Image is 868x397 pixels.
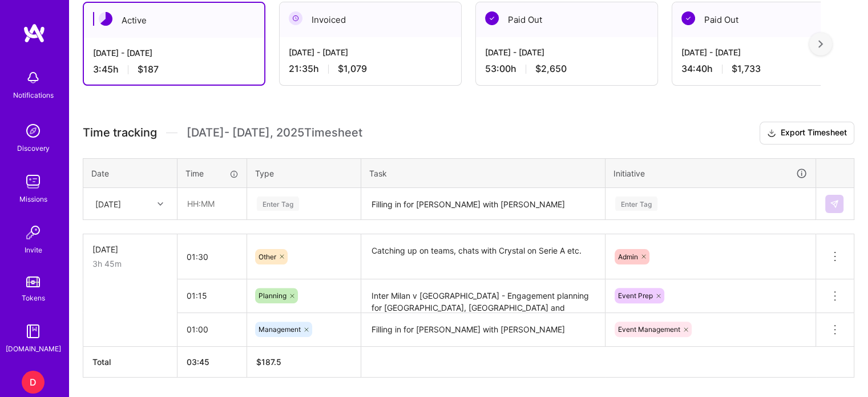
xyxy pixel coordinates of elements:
input: HH:MM [177,280,247,311]
i: icon Download [767,127,776,139]
div: Paid Out [476,2,657,37]
textarea: Catching up on teams, chats with Crystal on Serie A etc. [362,235,604,278]
div: Initiative [613,167,808,180]
button: Export Timesheet [760,122,854,145]
img: discovery [22,119,45,142]
div: Notifications [13,89,54,101]
img: Paid Out [681,11,695,25]
span: [DATE] - [DATE] , 2025 Timesheet [187,126,362,140]
div: 3h 45m [92,258,168,270]
input: HH:MM [178,189,246,219]
i: icon Chevron [158,201,163,207]
div: [DATE] - [DATE] [93,47,255,59]
span: Planning [259,291,286,300]
img: right [818,40,823,48]
div: [DOMAIN_NAME] [6,343,61,355]
img: Active [99,12,112,26]
th: 03:45 [177,346,247,377]
th: Type [247,158,361,188]
div: [DATE] [92,243,168,255]
input: HH:MM [177,314,247,344]
div: 34:40 h [681,63,845,75]
div: Discovery [17,142,50,154]
div: Missions [19,193,47,205]
span: Event Management [618,325,680,334]
span: Management [259,325,301,334]
div: Tokens [22,292,45,304]
div: [DATE] [95,198,121,210]
img: teamwork [22,170,45,193]
span: $1,079 [338,63,367,75]
span: Other [259,252,276,261]
a: D [19,371,47,394]
div: Invite [25,244,42,256]
img: logo [23,23,46,43]
span: $187 [138,63,159,75]
img: bell [22,66,45,89]
span: Event Prep [618,291,653,300]
div: Time [185,167,239,179]
span: Time tracking [83,126,157,140]
div: [DATE] - [DATE] [681,46,845,58]
img: tokens [26,276,40,287]
img: Paid Out [485,11,499,25]
img: guide book [22,320,45,343]
div: Enter Tag [257,195,299,212]
div: [DATE] - [DATE] [289,46,452,58]
img: Submit [830,199,839,208]
input: HH:MM [177,242,247,272]
textarea: Filling in for [PERSON_NAME] with [PERSON_NAME] [362,314,604,346]
textarea: Inter Milan v [GEOGRAPHIC_DATA] - Engagement planning for [GEOGRAPHIC_DATA], [GEOGRAPHIC_DATA] an... [362,280,604,312]
div: [DATE] - [DATE] [485,46,648,58]
th: Date [83,158,177,188]
span: $ 187.5 [256,357,281,367]
span: $2,650 [535,63,567,75]
div: Enter Tag [615,195,657,212]
div: Invoiced [280,2,461,37]
div: 3:45 h [93,63,255,75]
span: Admin [618,252,638,261]
th: Total [83,346,177,377]
div: 21:35 h [289,63,452,75]
div: 53:00 h [485,63,648,75]
img: Invoiced [289,11,302,25]
div: Active [84,3,264,38]
th: Task [361,158,605,188]
div: Paid Out [672,2,854,37]
div: D [22,371,45,394]
img: Invite [22,221,45,244]
span: $1,733 [732,63,761,75]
